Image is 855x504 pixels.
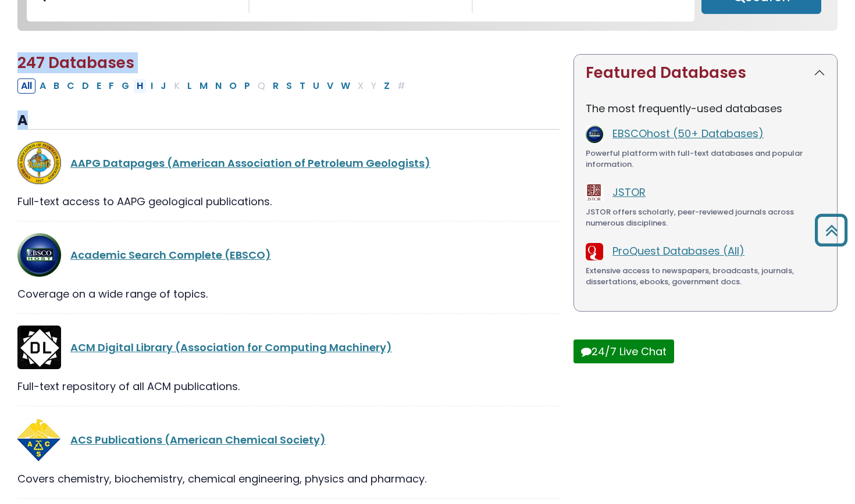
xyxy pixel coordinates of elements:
[196,78,211,94] button: Filter Results M
[612,126,764,141] a: EBSCOhost (50+ Databases)
[36,78,49,94] button: Filter Results A
[63,78,78,94] button: Filter Results C
[573,339,674,363] button: 24/7 Live Chat
[184,78,195,94] button: Filter Results L
[323,78,337,94] button: Filter Results V
[133,78,147,94] button: Filter Results H
[586,101,825,116] p: The most frequently-used databases
[17,78,410,92] div: Alpha-list to filter by first letter of database name
[17,378,560,394] div: Full-text repository of all ACM publications.
[586,206,825,229] div: JSTOR offers scholarly, peer-reviewed journals across numerous disciplines.
[586,265,825,288] div: Extensive access to newspapers, broadcasts, journals, dissertations, ebooks, government docs.
[212,78,225,94] button: Filter Results N
[309,78,323,94] button: Filter Results U
[296,78,309,94] button: Filter Results T
[70,432,326,447] a: ACS Publications (American Chemical Society)
[17,471,560,487] div: Covers chemistry, biochemistry, chemical engineering, physics and pharmacy.
[612,244,744,258] a: ProQuest Databases (All)
[612,185,646,199] a: JSTOR
[380,78,393,94] button: Filter Results Z
[70,340,392,355] a: ACM Digital Library (Association for Computing Machinery)
[17,194,560,209] div: Full-text access to AAPG geological publications.
[269,78,282,94] button: Filter Results R
[574,55,837,91] button: Featured Databases
[241,78,254,94] button: Filter Results P
[147,78,156,94] button: Filter Results I
[157,78,170,94] button: Filter Results J
[226,78,240,94] button: Filter Results O
[70,156,430,170] a: AAPG Datapages (American Association of Petroleum Geologists)
[70,248,271,262] a: Academic Search Complete (EBSCO)
[17,112,560,130] h3: A
[105,78,117,94] button: Filter Results F
[337,78,354,94] button: Filter Results W
[283,78,295,94] button: Filter Results S
[50,78,63,94] button: Filter Results B
[17,286,560,302] div: Coverage on a wide range of topics.
[810,219,852,241] a: Back to Top
[93,78,105,94] button: Filter Results E
[17,78,35,94] button: All
[586,148,825,170] div: Powerful platform with full-text databases and popular information.
[79,78,92,94] button: Filter Results D
[118,78,133,94] button: Filter Results G
[17,52,134,73] span: 247 Databases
